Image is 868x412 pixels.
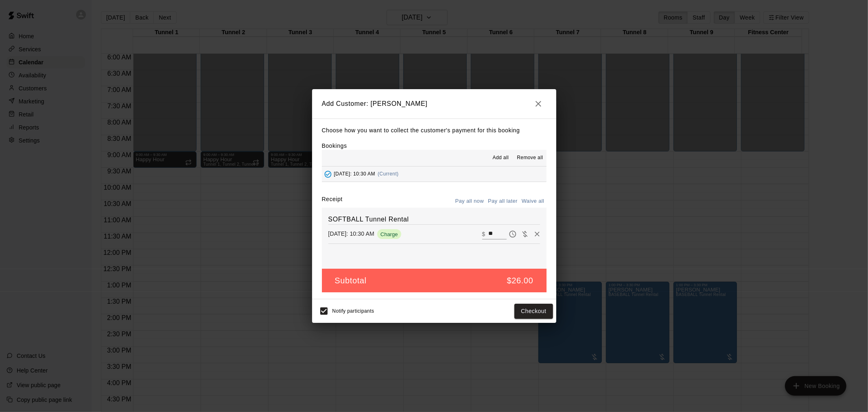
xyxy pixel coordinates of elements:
span: Remove all [517,154,543,162]
h6: SOFTBALL Tunnel Rental [328,214,540,225]
button: Added - Collect Payment[DATE]: 10:30 AM(Current) [322,167,547,182]
button: Pay all later [486,195,520,208]
label: Bookings [322,142,347,149]
label: Receipt [322,195,343,208]
span: Notify participants [332,309,374,314]
span: Charge [377,231,401,237]
button: Remove all [514,151,546,164]
p: [DATE]: 10:30 AM [328,230,374,238]
button: Remove [531,228,543,240]
button: Checkout [514,304,553,319]
button: Add all [488,151,514,164]
p: Choose how you want to collect the customer's payment for this booking [322,125,547,136]
span: [DATE]: 10:30 AM [334,171,376,177]
span: Waive payment [519,230,531,237]
h5: Subtotal [335,275,367,286]
button: Pay all now [453,195,486,208]
h5: $26.00 [507,275,533,286]
span: Add all [493,154,509,162]
span: Pay later [507,230,519,237]
button: Added - Collect Payment [322,168,334,180]
button: Waive all [520,195,547,208]
h2: Add Customer: [PERSON_NAME] [312,89,556,118]
span: (Current) [378,171,399,177]
p: $ [482,230,485,238]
